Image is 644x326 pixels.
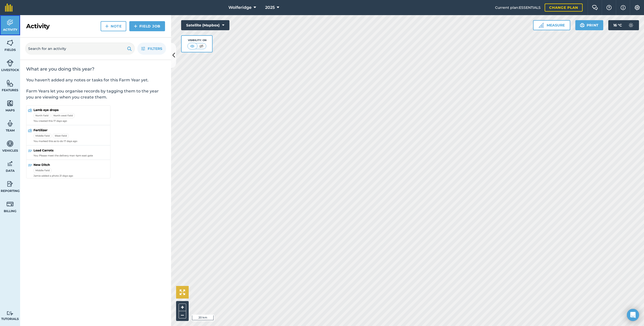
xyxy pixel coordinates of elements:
a: Note [101,21,126,31]
input: Search for an activity [25,43,135,55]
img: svg+xml;base64,PD94bWwgdmVyc2lvbj0iMS4wIiBlbmNvZGluZz0idXRmLTgiPz4KPCEtLSBHZW5lcmF0b3I6IEFkb2JlIE... [7,19,14,26]
button: Filters [137,43,166,55]
img: A question mark icon [606,5,612,10]
p: Farm Years let you organise records by tagging them to the year you are viewing when you create t... [26,88,165,100]
button: 16 °C [608,20,639,30]
h2: What are you doing this year? [26,66,165,72]
span: Filters [148,46,162,51]
span: 16 ° C [613,20,622,30]
img: svg+xml;base64,PD94bWwgdmVyc2lvbj0iMS4wIiBlbmNvZGluZz0idXRmLTgiPz4KPCEtLSBHZW5lcmF0b3I6IEFkb2JlIE... [626,20,636,30]
img: svg+xml;base64,PHN2ZyB4bWxucz0iaHR0cDovL3d3dy53My5vcmcvMjAwMC9zdmciIHdpZHRoPSIxNyIgaGVpZ2h0PSIxNy... [621,5,626,11]
img: svg+xml;base64,PD94bWwgdmVyc2lvbj0iMS4wIiBlbmNvZGluZz0idXRmLTgiPz4KPCEtLSBHZW5lcmF0b3I6IEFkb2JlIE... [7,311,14,316]
span: Wolferidge [228,5,252,11]
img: Four arrows, one pointing top left, one top right, one bottom right and the last bottom left [180,289,185,295]
img: svg+xml;base64,PD94bWwgdmVyc2lvbj0iMS4wIiBlbmNvZGluZz0idXRmLTgiPz4KPCEtLSBHZW5lcmF0b3I6IEFkb2JlIE... [7,140,14,147]
img: A cog icon [634,5,640,10]
h2: Activity [26,22,50,30]
img: svg+xml;base64,PHN2ZyB4bWxucz0iaHR0cDovL3d3dy53My5vcmcvMjAwMC9zdmciIHdpZHRoPSIxNCIgaGVpZ2h0PSIyNC... [134,23,137,29]
img: Ruler icon [539,23,544,28]
button: – [179,311,186,318]
div: Open Intercom Messenger [627,309,639,321]
img: svg+xml;base64,PD94bWwgdmVyc2lvbj0iMS4wIiBlbmNvZGluZz0idXRmLTgiPz4KPCEtLSBHZW5lcmF0b3I6IEFkb2JlIE... [7,59,14,67]
div: Visibility: On [187,38,207,42]
img: Two speech bubbles overlapping with the left bubble in the forefront [592,5,598,10]
span: Current plan : ESSENTIALS [495,5,541,10]
p: You haven't added any notes or tasks for this Farm Year yet. [26,77,165,83]
img: svg+xml;base64,PHN2ZyB4bWxucz0iaHR0cDovL3d3dy53My5vcmcvMjAwMC9zdmciIHdpZHRoPSI1MCIgaGVpZ2h0PSI0MC... [189,44,195,49]
img: svg+xml;base64,PHN2ZyB4bWxucz0iaHR0cDovL3d3dy53My5vcmcvMjAwMC9zdmciIHdpZHRoPSI1NiIgaGVpZ2h0PSI2MC... [7,79,14,87]
img: svg+xml;base64,PHN2ZyB4bWxucz0iaHR0cDovL3d3dy53My5vcmcvMjAwMC9zdmciIHdpZHRoPSIxNCIgaGVpZ2h0PSIyNC... [105,23,109,29]
button: Measure [533,20,570,30]
a: Field Job [129,21,165,31]
img: svg+xml;base64,PHN2ZyB4bWxucz0iaHR0cDovL3d3dy53My5vcmcvMjAwMC9zdmciIHdpZHRoPSIxOSIgaGVpZ2h0PSIyNC... [127,46,132,52]
a: Change plan [545,4,583,12]
img: svg+xml;base64,PD94bWwgdmVyc2lvbj0iMS4wIiBlbmNvZGluZz0idXRmLTgiPz4KPCEtLSBHZW5lcmF0b3I6IEFkb2JlIE... [7,160,14,168]
img: svg+xml;base64,PD94bWwgdmVyc2lvbj0iMS4wIiBlbmNvZGluZz0idXRmLTgiPz4KPCEtLSBHZW5lcmF0b3I6IEFkb2JlIE... [7,120,14,127]
img: svg+xml;base64,PHN2ZyB4bWxucz0iaHR0cDovL3d3dy53My5vcmcvMjAwMC9zdmciIHdpZHRoPSIxOSIgaGVpZ2h0PSIyNC... [580,22,585,28]
button: Print [575,20,603,30]
img: svg+xml;base64,PD94bWwgdmVyc2lvbj0iMS4wIiBlbmNvZGluZz0idXRmLTgiPz4KPCEtLSBHZW5lcmF0b3I6IEFkb2JlIE... [7,200,14,208]
img: svg+xml;base64,PHN2ZyB4bWxucz0iaHR0cDovL3d3dy53My5vcmcvMjAwMC9zdmciIHdpZHRoPSI1NiIgaGVpZ2h0PSI2MC... [7,100,14,107]
img: svg+xml;base64,PHN2ZyB4bWxucz0iaHR0cDovL3d3dy53My5vcmcvMjAwMC9zdmciIHdpZHRoPSI1NiIgaGVpZ2h0PSI2MC... [7,39,14,47]
img: fieldmargin Logo [5,4,13,12]
span: 2025 [265,5,275,11]
img: svg+xml;base64,PD94bWwgdmVyc2lvbj0iMS4wIiBlbmNvZGluZz0idXRmLTgiPz4KPCEtLSBHZW5lcmF0b3I6IEFkb2JlIE... [7,180,14,188]
button: + [179,304,186,311]
button: Satellite (Mapbox) [181,20,229,30]
img: svg+xml;base64,PHN2ZyB4bWxucz0iaHR0cDovL3d3dy53My5vcmcvMjAwMC9zdmciIHdpZHRoPSI1MCIgaGVpZ2h0PSI0MC... [198,44,205,49]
